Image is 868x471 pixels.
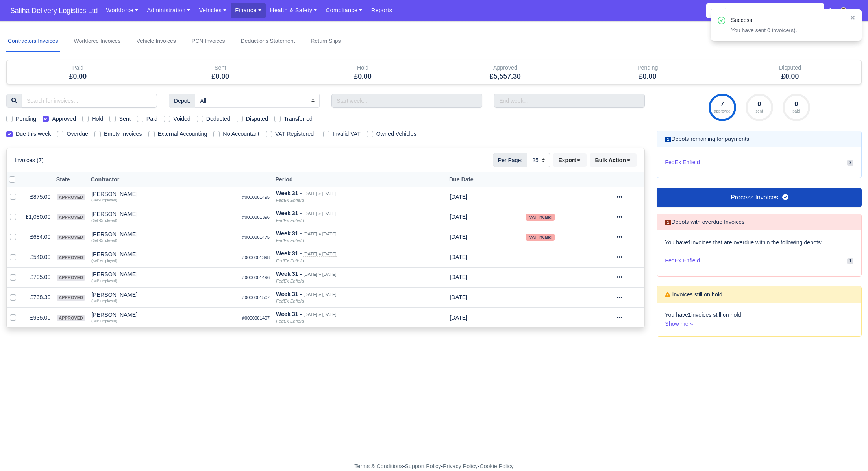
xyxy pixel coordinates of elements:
span: 5 days from now [450,254,467,260]
strong: Week 31 - [276,311,302,317]
th: Contractor [88,172,239,187]
small: #0000001495 [242,195,270,199]
label: Overdue [67,129,88,139]
span: approved [57,275,85,281]
a: Reports [366,3,396,18]
label: Disputed [246,115,268,124]
div: Disputed [725,63,855,72]
span: FedEx Enfield [665,256,700,265]
div: [PERSON_NAME] [91,231,236,237]
p: You have invoices that are overdue within the following depots: [665,238,853,247]
div: Sent [149,60,292,84]
input: Start week... [331,94,482,108]
small: #0000001507 [242,295,270,300]
a: Contractors Invoices [6,31,60,52]
div: Paid [7,60,149,84]
a: Vehicle Invoices [135,31,177,52]
small: VAT-Invalid [526,214,554,221]
a: Vehicles [194,3,231,18]
span: 5 days from now [450,294,467,300]
span: approved [57,214,85,220]
div: [PERSON_NAME] [91,272,236,277]
strong: Week 31 - [276,230,302,236]
div: - - - [210,462,659,471]
small: #0000001398 [242,255,270,260]
strong: 1 [688,312,691,318]
div: Paid [13,63,143,72]
small: VAT-Invalid [526,234,554,241]
a: Health & Safety [266,3,322,18]
small: (Self-Employed) [91,319,117,323]
iframe: Chat Widget [829,433,868,471]
span: 5 days from now [450,194,467,200]
small: [DATE] » [DATE] [303,292,336,297]
label: External Accounting [158,129,207,139]
label: Approved [52,115,76,124]
div: Success [731,16,844,25]
label: Transferred [284,115,313,124]
small: #0000001475 [242,235,270,240]
a: Workforce [102,3,143,18]
span: Depot: [169,94,195,108]
input: Search for invoices... [22,94,157,108]
small: [DATE] » [DATE] [303,251,336,257]
label: Hold [92,115,103,124]
div: [PERSON_NAME] [91,251,236,257]
span: 1 [847,258,853,264]
div: Sent [155,63,286,72]
div: Pending [576,60,719,84]
h6: Invoices (7) [15,157,44,164]
small: #0000001497 [242,316,270,320]
th: Due Date [446,172,523,187]
i: FedEx Enfield [276,259,304,263]
small: [DATE] » [DATE] [303,312,336,317]
div: Approved [440,63,570,72]
h6: Depots with overdue Invoices [665,219,744,225]
a: Deductions Statement [239,31,297,52]
div: [PERSON_NAME] [91,191,236,197]
h5: £5,557.30 [440,72,570,81]
a: Compliance [321,3,366,18]
a: PCN Invoices [190,31,227,52]
td: £738.30 [22,287,54,307]
h6: Depots remaining for payments [665,136,749,142]
small: [DATE] » [DATE] [303,191,336,196]
strong: Week 31 - [276,190,302,196]
label: Pending [16,115,36,124]
a: Return Slips [309,31,342,52]
span: 1 [665,220,671,225]
span: 5 days from now [450,214,467,220]
label: Voided [173,115,191,124]
a: Saliha Delivery Logistics Ltd [6,3,102,18]
a: FedEx Enfield 1 [665,253,853,268]
td: £935.00 [22,307,54,327]
span: approved [57,315,85,321]
td: £875.00 [22,187,54,207]
th: Period [273,172,447,187]
div: Disputed [719,60,861,84]
div: You have sent 0 invoice(s). [731,26,844,34]
a: Support Policy [405,463,441,469]
i: FedEx Enfield [276,238,304,243]
span: approved [57,295,85,301]
a: Cookie Policy [479,463,513,469]
small: (Self-Employed) [91,279,117,283]
span: 5 days from now [450,314,467,321]
span: 1 [665,137,671,142]
label: Invalid VAT [333,129,361,139]
label: Due this week [16,129,51,139]
div: Hold [298,63,428,72]
label: No Accountant [223,129,259,139]
h6: Invoices still on hold [665,291,722,298]
div: Hold [292,60,434,84]
h5: £0.00 [582,72,713,81]
td: £705.00 [22,267,54,287]
div: [PERSON_NAME] [91,312,236,318]
span: 7 [847,160,853,166]
th: State [54,172,88,187]
span: FedEx Enfield [665,158,700,166]
a: Process Invoices [657,188,862,207]
div: You have invoices still on hold [657,303,861,336]
td: £684.00 [22,227,54,247]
